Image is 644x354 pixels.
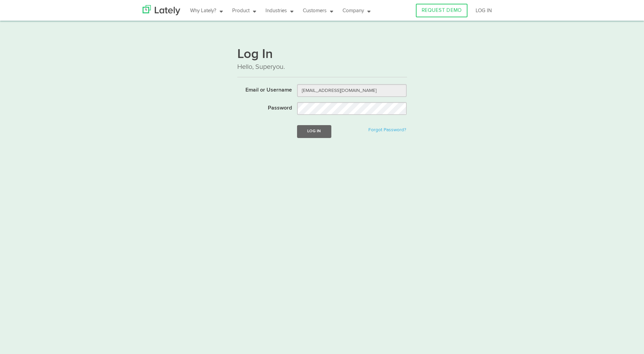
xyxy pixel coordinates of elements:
img: Lately [143,5,180,15]
label: Email or Username [232,84,292,94]
a: REQUEST DEMO [416,4,467,17]
label: Password [232,102,292,112]
p: Hello, Superyou. [237,62,407,72]
h1: Log In [237,48,407,62]
a: Forgot Password? [368,127,406,132]
button: Log In [297,125,331,138]
input: Email or Username [297,84,407,97]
